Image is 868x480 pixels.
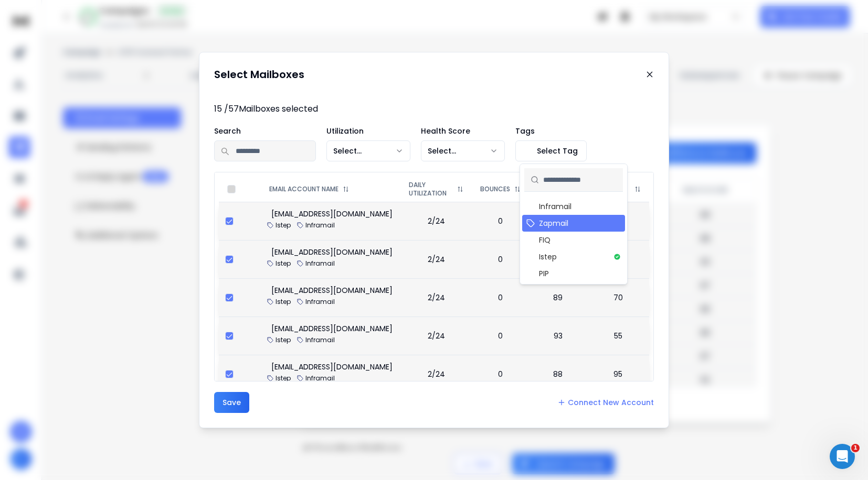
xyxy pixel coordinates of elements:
p: Istep [276,259,291,268]
span: FIQ [539,235,551,245]
p: 0 [478,216,523,226]
p: Inframail [305,259,335,268]
td: 2/24 [400,317,472,355]
td: 70 [587,278,649,317]
p: Istep [276,221,291,230]
button: Select... [326,140,410,161]
p: 0 [478,292,523,303]
p: [EMAIL_ADDRESS][DOMAIN_NAME] [271,247,393,257]
span: Inframail [539,201,571,212]
span: Zapmail [539,218,568,228]
td: 93 [529,317,587,355]
p: 0 [478,254,523,265]
p: Health Score [421,126,505,136]
p: DAILY UTILIZATION [409,181,453,198]
p: Inframail [305,374,335,383]
span: PIP [539,268,549,279]
p: 0 [478,331,523,341]
p: [EMAIL_ADDRESS][DOMAIN_NAME] [271,362,393,372]
p: Inframail [305,336,335,344]
td: 2/24 [400,240,472,278]
span: Istep [539,252,557,262]
button: Select Tag [515,140,587,161]
p: [EMAIL_ADDRESS][DOMAIN_NAME] [271,209,393,219]
span: 1 [851,444,860,452]
p: 0 [478,369,523,379]
p: Utilization [326,126,410,136]
p: Istep [276,336,291,344]
p: [EMAIL_ADDRESS][DOMAIN_NAME] [271,285,393,296]
button: Save [214,392,249,413]
td: 2/24 [400,355,472,393]
p: Inframail [305,221,335,230]
p: Inframail [305,298,335,306]
a: Connect New Account [557,397,654,408]
p: BOUNCES [480,185,510,193]
td: 89 [529,278,587,317]
div: EMAIL ACCOUNT NAME [269,185,392,193]
p: [EMAIL_ADDRESS][DOMAIN_NAME] [271,323,393,334]
td: 55 [587,317,649,355]
p: 15 / 57 Mailboxes selected [214,103,654,115]
p: Istep [276,374,291,383]
h1: Select Mailboxes [214,67,304,82]
p: Istep [276,298,291,306]
button: Select... [421,140,505,161]
p: Search [214,126,316,136]
td: 2/24 [400,278,472,317]
td: 95 [587,355,649,393]
p: Tags [515,126,587,136]
td: 88 [529,355,587,393]
iframe: Intercom live chat [830,444,855,469]
td: 2/24 [400,202,472,240]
